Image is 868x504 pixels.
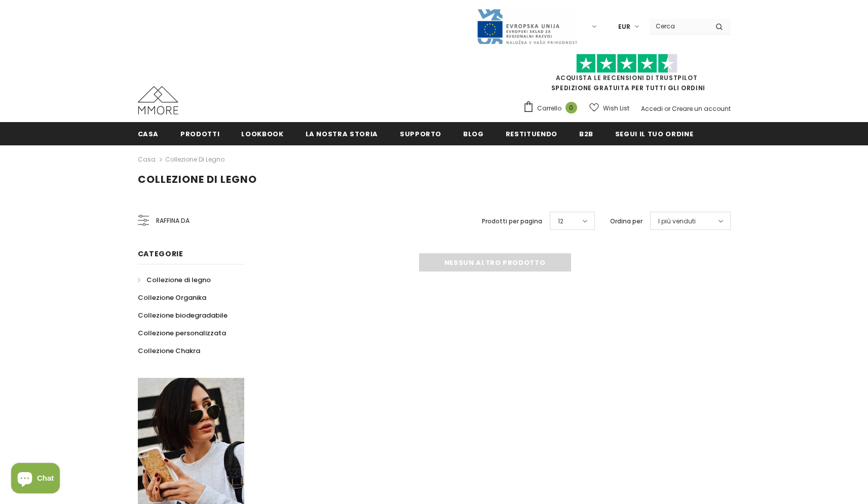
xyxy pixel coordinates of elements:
label: Ordina per [610,216,643,226]
span: B2B [579,129,593,139]
a: Blog [463,122,484,145]
a: Segui il tuo ordine [615,122,693,145]
inbox-online-store-chat: Shopify online store chat [8,463,63,496]
a: Acquista le recensioni di TrustPilot [556,73,698,82]
a: Casa [138,122,159,145]
a: Collezione di legno [138,271,211,289]
a: Collezione Organika [138,289,206,306]
span: Collezione di legno [138,172,257,186]
span: La nostra storia [306,129,378,139]
span: SPEDIZIONE GRATUITA PER TUTTI GLI ORDINI [523,58,731,92]
a: Collezione Chakra [138,342,200,360]
a: La nostra storia [306,122,378,145]
span: Categorie [138,249,183,259]
a: Prodotti [180,122,219,145]
span: or [664,104,670,113]
a: supporto [400,122,441,145]
a: Collezione di legno [165,155,224,164]
span: Blog [463,129,484,139]
span: Segui il tuo ordine [615,129,693,139]
span: EUR [618,22,630,32]
span: Casa [138,129,159,139]
span: Prodotti [180,129,219,139]
span: supporto [400,129,441,139]
a: Carrello 0 [523,101,582,116]
span: Collezione Chakra [138,346,200,356]
span: 0 [565,102,577,113]
a: Restituendo [506,122,557,145]
input: Search Site [650,19,708,33]
span: Raffina da [156,215,190,226]
a: Accedi [641,104,663,113]
img: Fidati di Pilot Stars [576,54,677,73]
a: Javni Razpis [476,22,578,30]
span: Restituendo [506,129,557,139]
span: Carrello [537,103,561,113]
a: Casa [138,153,156,166]
a: Collezione biodegradabile [138,306,228,324]
span: Collezione di legno [146,275,211,285]
img: Casi MMORE [138,86,178,114]
a: Wish List [589,99,629,117]
span: Wish List [603,103,629,113]
label: Prodotti per pagina [482,216,542,226]
a: Lookbook [241,122,283,145]
span: Collezione biodegradabile [138,311,228,320]
span: Collezione Organika [138,293,206,302]
span: I più venduti [658,216,696,226]
span: Lookbook [241,129,283,139]
span: 12 [558,216,563,226]
img: Javni Razpis [476,8,578,45]
a: B2B [579,122,593,145]
a: Collezione personalizzata [138,324,226,342]
span: Collezione personalizzata [138,328,226,338]
a: Creare un account [672,104,731,113]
